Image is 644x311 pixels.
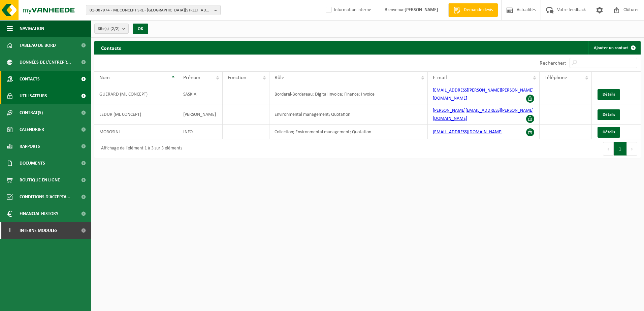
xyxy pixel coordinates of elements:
[98,143,182,155] div: Affichage de l'élément 1 à 3 sur 3 éléments
[324,5,371,15] label: Information interne
[627,142,637,155] button: Next
[94,125,178,139] td: MOROSINI
[275,75,284,80] span: Rôle
[98,24,120,34] span: Site(s)
[462,7,494,13] span: Demande devis
[110,27,120,31] count: (2/2)
[433,75,447,80] span: E-mail
[20,54,71,71] span: Données de l'entrepr...
[178,104,223,125] td: [PERSON_NAME]
[269,125,428,139] td: Collection; Environmental management; Quotation
[20,121,44,138] span: Calendrier
[7,222,13,239] span: I
[614,142,627,155] button: 1
[133,24,148,34] button: OK
[20,104,43,121] span: Contrat(s)
[178,125,223,139] td: INFO
[588,41,640,55] a: Ajouter un contact
[269,104,428,125] td: Environmental management; Quotation
[598,89,620,100] a: Détails
[228,75,246,80] span: Fonction
[545,75,567,80] span: Téléphone
[448,3,498,17] a: Demande devis
[433,130,503,135] a: [EMAIL_ADDRESS][DOMAIN_NAME]
[20,138,40,155] span: Rapports
[20,188,70,205] span: Conditions d'accepta...
[598,109,620,120] a: Détails
[269,84,428,104] td: Borderel-Bordereau; Digital Invoice; Finance; Invoice
[86,5,221,15] button: 01-087974 - ML CONCEPT SRL - [GEOGRAPHIC_DATA][STREET_ADDRESS]
[540,61,566,66] label: Rechercher:
[433,88,534,101] a: [EMAIL_ADDRESS][PERSON_NAME][PERSON_NAME][DOMAIN_NAME]
[20,37,56,54] span: Tableau de bord
[183,75,200,80] span: Prénom
[20,88,47,104] span: Utilisateurs
[178,84,223,104] td: SASKIA
[20,155,45,172] span: Documents
[94,41,128,54] h2: Contacts
[20,71,40,88] span: Contacts
[94,104,178,125] td: LEDUR (ML CONCEPT)
[598,127,620,138] a: Détails
[90,5,212,15] span: 01-087974 - ML CONCEPT SRL - [GEOGRAPHIC_DATA][STREET_ADDRESS]
[603,92,615,97] span: Détails
[405,7,438,12] strong: [PERSON_NAME]
[20,205,58,222] span: Financial History
[20,20,44,37] span: Navigation
[99,75,110,80] span: Nom
[94,84,178,104] td: GUERARD (ML CONCEPT)
[94,24,129,34] button: Site(s)(2/2)
[20,222,58,239] span: Interne modules
[603,130,615,134] span: Détails
[20,172,60,188] span: Boutique en ligne
[603,142,614,155] button: Previous
[603,112,615,117] span: Détails
[433,108,534,121] a: [PERSON_NAME][EMAIL_ADDRESS][PERSON_NAME][DOMAIN_NAME]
